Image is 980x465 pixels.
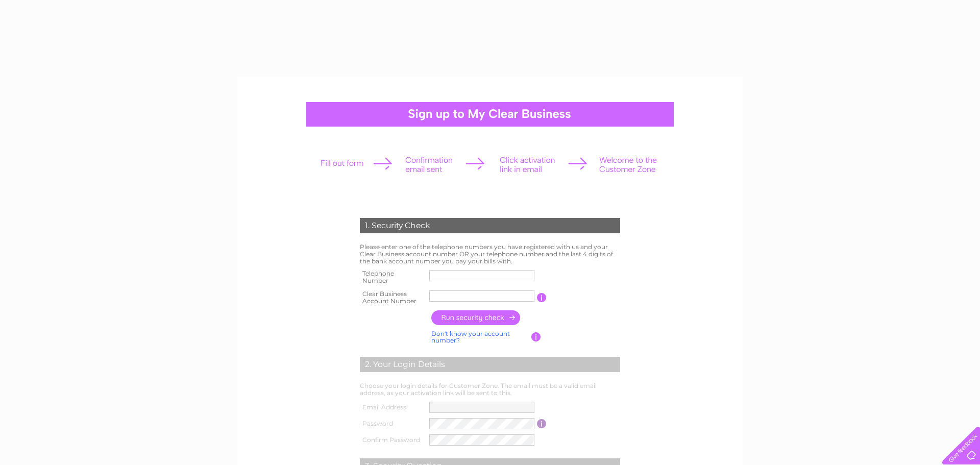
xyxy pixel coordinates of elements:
input: Information [537,419,547,428]
a: Don't know your account number? [431,330,510,345]
div: 2. Your Login Details [360,357,620,372]
input: Information [537,293,547,302]
td: Please enter one of the telephone numbers you have registered with us and your Clear Business acc... [357,241,623,267]
input: Information [531,332,541,341]
div: 1. Security Check [360,218,620,233]
th: Telephone Number [357,267,427,287]
th: Email Address [357,399,427,415]
th: Confirm Password [357,432,427,448]
td: Choose your login details for Customer Zone. The email must be a valid email address, as your act... [357,380,623,399]
th: Password [357,415,427,432]
th: Clear Business Account Number [357,287,427,308]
